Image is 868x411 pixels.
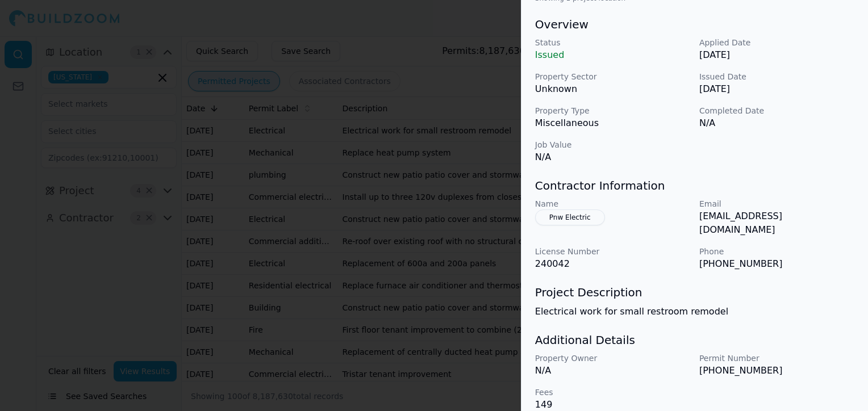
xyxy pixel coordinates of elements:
p: N/A [535,150,690,164]
p: Issued [535,48,690,62]
h3: Contractor Information [535,178,854,194]
p: Phone [699,246,854,257]
p: Property Owner [535,353,690,364]
p: Issued Date [699,71,854,82]
button: Pnw Electric [535,209,605,225]
p: Applied Date [699,37,854,48]
p: Fees [535,387,690,398]
p: Permit Number [699,353,854,364]
p: Miscellaneous [535,116,690,130]
p: [PHONE_NUMBER] [699,364,854,378]
p: [EMAIL_ADDRESS][DOMAIN_NAME] [699,209,854,237]
p: [PHONE_NUMBER] [699,257,854,271]
p: Property Type [535,105,690,116]
p: [DATE] [699,48,854,62]
p: Status [535,37,690,48]
h3: Project Description [535,284,854,300]
p: Unknown [535,82,690,96]
p: License Number [535,246,690,257]
p: N/A [535,364,690,378]
p: Name [535,198,690,209]
h3: Additional Details [535,332,854,348]
p: 240042 [535,257,690,271]
p: N/A [699,116,854,130]
p: [DATE] [699,82,854,96]
p: Email [699,198,854,209]
p: Completed Date [699,105,854,116]
p: Property Sector [535,71,690,82]
p: Job Value [535,139,690,150]
h3: Overview [535,16,854,32]
p: Electrical work for small restroom remodel [535,305,854,318]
